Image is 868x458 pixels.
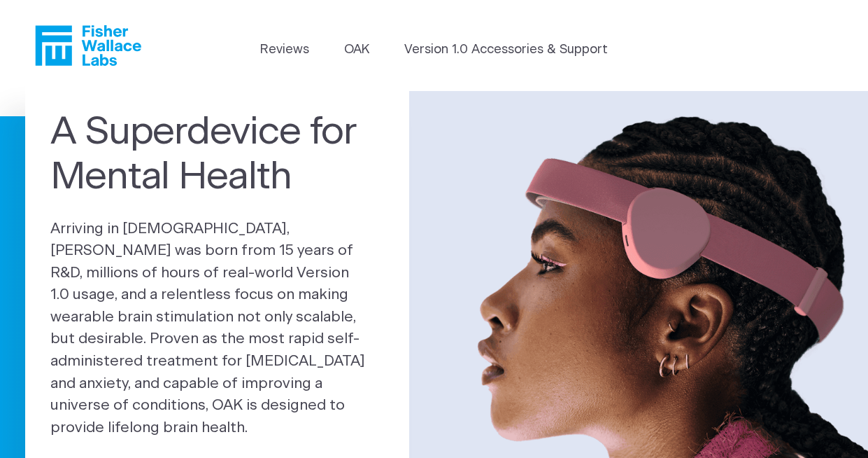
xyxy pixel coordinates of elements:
h1: A Superdevice for Mental Health [50,110,384,199]
a: OAK [344,41,369,60]
p: Arriving in [DEMOGRAPHIC_DATA], [PERSON_NAME] was born from 15 years of R&D, millions of hours of... [50,218,384,439]
a: Fisher Wallace [35,25,141,66]
a: Reviews [260,41,309,60]
a: Version 1.0 Accessories & Support [404,41,608,60]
